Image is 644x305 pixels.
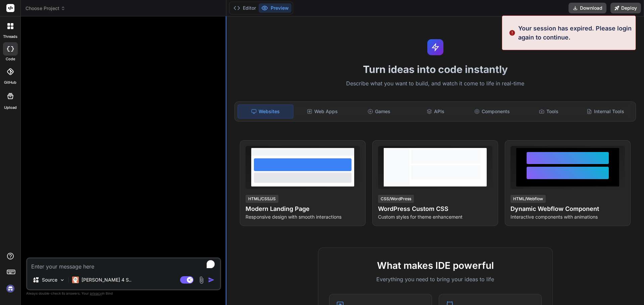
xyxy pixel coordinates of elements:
[378,195,414,203] div: CSS/WordPress
[569,3,606,13] button: Download
[378,204,492,214] h4: WordPress Custom CSS
[295,104,350,119] div: Web Apps
[246,195,278,203] div: HTML/CSS/JS
[578,104,633,119] div: Internal Tools
[378,214,492,220] p: Custom styles for theme enhancement
[511,195,546,203] div: HTML/Webflow
[518,24,632,42] p: Your session has expired. Please login again to continue.
[237,104,293,119] div: Websites
[231,3,259,13] button: Editor
[465,104,520,119] div: Components
[26,290,221,297] p: Always double-check its answers. Your in Bind
[25,5,65,12] span: Choose Project
[610,3,641,13] button: Deploy
[511,214,625,220] p: Interactive components with animations
[3,34,17,40] label: threads
[4,105,17,110] label: Upload
[230,63,640,75] h1: Turn ideas into code instantly
[509,24,516,42] img: alert
[511,204,625,214] h4: Dynamic Webflow Component
[246,204,360,214] h4: Modern Landing Page
[59,277,65,283] img: Pick Models
[5,283,16,294] img: signin
[198,276,205,284] img: attachment
[4,80,16,85] label: GitHub
[521,104,577,119] div: Tools
[329,275,542,283] p: Everything you need to bring your ideas to life
[230,79,640,88] p: Describe what you want to build, and watch it come to life in real-time
[42,277,57,283] p: Source
[408,104,463,119] div: APIs
[72,277,79,283] img: Claude 4 Sonnet
[6,56,15,62] label: code
[246,214,360,220] p: Responsive design with smooth interactions
[90,291,102,295] span: privacy
[208,277,215,283] img: icon
[329,258,542,273] h2: What makes IDE powerful
[352,104,407,119] div: Games
[27,258,220,271] textarea: To enrich screen reader interactions, please activate Accessibility in Grammarly extension settings
[259,3,291,13] button: Preview
[82,277,131,283] p: [PERSON_NAME] 4 S..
